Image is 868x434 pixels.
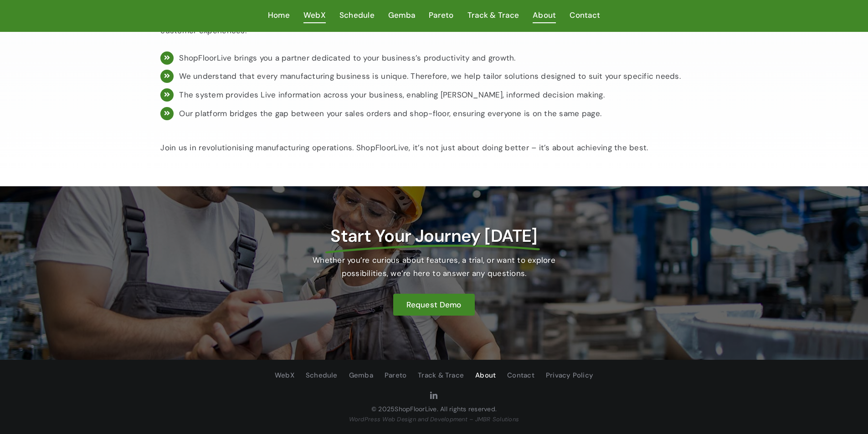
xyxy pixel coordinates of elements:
span: Contact [570,9,600,22]
div: Our platform bridges the gap between your sales orders and shop-floor, ensuring everyone is on th... [179,107,707,120]
a: WordPress Web Design and Development – JMBR Solutions [349,415,519,423]
span: Schedule [339,9,375,22]
a: linkedin [430,392,437,399]
a: Pareto [385,369,406,383]
div: The system provides Live information across your business, enabling [PERSON_NAME], informed decis... [179,88,707,102]
a: Gemba [388,9,415,23]
span: WebX [303,9,326,22]
a: Schedule [306,369,338,383]
a: Track & Trace [418,369,464,383]
nav: Footer Navigation [160,369,707,383]
a: Contact [507,369,534,383]
a: Track & Trace [467,9,519,23]
a: About [533,9,556,23]
a: Schedule [339,9,375,23]
span: Pareto [385,370,406,382]
span: Home [268,9,290,22]
a: WebX [303,9,326,23]
span: Gemba [349,370,373,382]
div: ShopFloorLive brings you a partner dedicated to your business’s productivity and growth. [179,51,707,65]
a: Gemba [349,369,373,383]
a: Home [268,9,290,23]
span: Gemba [388,9,415,22]
a: ShopFloorLive [395,405,437,413]
span: Start Your Journey [DATE] [330,226,538,247]
span: Track & Trace [467,9,519,22]
a: Request Demo [393,294,474,316]
span: Privacy Policy [546,370,593,382]
a: Contact [570,9,600,23]
span: Request Demo [406,300,461,310]
div: We understand that every manufacturing business is unique. Therefore, we help tailor solutions de... [179,70,707,83]
a: WebX [275,369,294,383]
p: Whether you’re curious about features, a trial, or want to explore possibilities, we’re here to a... [303,254,565,280]
a: About [475,369,496,383]
span: About [533,9,556,22]
p: © 2025 . All rights reserved. [160,403,707,414]
span: Schedule [306,370,338,382]
a: Pareto [429,9,454,23]
span: About [475,370,496,382]
span: WebX [275,370,294,382]
a: Privacy Policy [546,369,593,383]
p: Join us in revolutionising manufacturing operations. ShopFloorLive, it’s not just about doing bet... [160,141,707,154]
span: Track & Trace [418,370,464,382]
span: Pareto [429,9,454,22]
span: Contact [507,370,534,382]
